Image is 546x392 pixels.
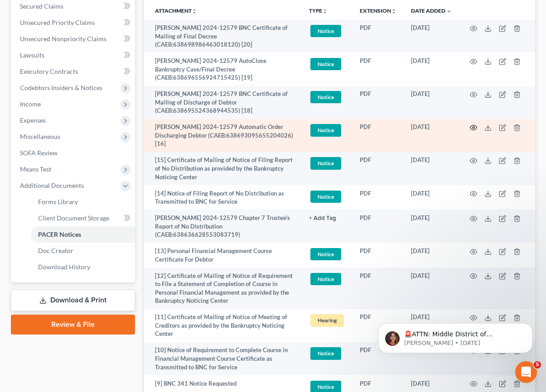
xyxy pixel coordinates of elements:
span: Doc Creator [38,247,73,254]
span: Hearing [310,314,344,326]
a: Extensionunfold_more [360,7,396,14]
td: [11] Certificate of Mailing of Notice of Meeting of Creditors as provided by the Bankruptcy Notic... [144,309,302,342]
iframe: Intercom live chat [515,361,537,383]
a: Attachmentunfold_more [155,7,197,14]
a: Notice [309,90,345,105]
a: Lawsuits [13,47,135,63]
td: [DATE] [404,268,459,309]
i: expand_more [446,9,452,14]
td: [15] Certificate of Mailing of Notice of Filing Report of No Distribution as provided by the Bank... [144,152,302,185]
span: Additional Documents [20,182,84,189]
a: Hearing [309,313,345,328]
a: Forms Library [31,194,135,210]
td: [DATE] [404,53,459,86]
span: Secured Claims [20,2,63,10]
td: PDF [353,268,404,309]
td: PDF [353,152,404,185]
td: [14] Notice of Filing Report of No Distribution as Transmitted to BNC for Service [144,185,302,210]
td: [10] Notice of Requirement to Complete Course in Financial Management Course Certificate as Trans... [144,342,302,375]
td: PDF [353,19,404,53]
a: Notice [309,247,345,262]
td: PDF [353,185,404,210]
a: Notice [309,24,345,38]
span: Expenses [20,116,46,124]
span: Download History [38,263,90,271]
td: PDF [353,342,404,375]
span: Forms Library [38,198,78,206]
a: Review & File [11,315,135,335]
td: [DATE] [404,19,459,53]
a: PACER Notices [31,226,135,243]
a: Notice [309,189,345,204]
span: Miscellaneous [20,133,60,140]
td: [PERSON_NAME] 2024-12579 BNC Certificate of Mailing of Discharge of Debtor (CAEB:6386955243689445... [144,86,302,119]
button: + Add Tag [309,215,336,221]
span: 5 [534,361,541,368]
span: Executory Contracts [20,67,78,75]
span: Notice [310,58,341,70]
span: Notice [310,25,341,37]
td: [13] Personal Financial Management Course Certificate For Debtor [144,243,302,268]
span: Notice [310,157,341,169]
a: Unsecured Priority Claims [13,14,135,31]
span: Unsecured Nonpriority Claims [20,35,106,43]
span: Codebtors Insiders & Notices [20,84,102,91]
td: [DATE] [404,119,459,152]
td: [PERSON_NAME] 2024-12579 Chapter 7 Trustee's Report of No Distribution (CAEB:638636628553083719) [144,210,302,243]
a: Executory Contracts [13,63,135,80]
a: Date Added expand_more [411,7,452,14]
a: Notice [309,123,345,138]
span: Client Document Storage [38,214,109,222]
span: Notice [310,273,341,285]
span: SOFA Review [20,149,58,157]
a: Download History [31,259,135,275]
td: [DATE] [404,185,459,210]
button: TYPEunfold_more [309,8,328,14]
td: PDF [353,309,404,342]
td: PDF [353,86,404,119]
span: Notice [310,347,341,359]
td: [PERSON_NAME] 2024-12579 Automatic Order Discharging Debtor (CAEB:638693095655204026) [16] [144,119,302,152]
td: [PERSON_NAME] 2024-12579 AutoClose Bankruptcy Case/Final Decree (CAEB:638696556924715425) [19] [144,53,302,86]
a: Notice [309,346,345,361]
span: Unsecured Priority Claims [20,19,95,26]
span: Lawsuits [20,51,44,59]
a: Client Document Storage [31,210,135,226]
a: Notice [309,156,345,171]
td: PDF [353,210,404,243]
td: [DATE] [404,86,459,119]
a: Notice [309,57,345,72]
a: Notice [309,272,345,287]
a: Download & Print [11,290,135,311]
td: [DATE] [404,152,459,185]
span: Notice [310,248,341,260]
span: Notice [310,191,341,203]
td: PDF [353,243,404,268]
iframe: Intercom notifications message [365,304,546,368]
a: + Add Tag [309,214,345,222]
i: unfold_more [192,9,197,14]
span: Income [20,100,41,108]
td: PDF [353,53,404,86]
i: unfold_more [391,9,396,14]
i: unfold_more [322,9,328,14]
span: Means Test [20,165,51,173]
td: [DATE] [404,210,459,243]
a: SOFA Review [13,145,135,161]
span: Notice [310,124,341,136]
a: Unsecured Nonpriority Claims [13,31,135,47]
a: Doc Creator [31,243,135,259]
span: PACER Notices [38,230,81,238]
span: Notice [310,91,341,103]
td: PDF [353,119,404,152]
td: [PERSON_NAME] 2024-12579 BNC Certificate of Mailing of Final Decree (CAEB:638698986463018120) [20] [144,19,302,53]
td: [12] Certificate of Mailing of Notice of Requirement to File a Statement of Completion of Course ... [144,268,302,309]
td: [DATE] [404,243,459,268]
